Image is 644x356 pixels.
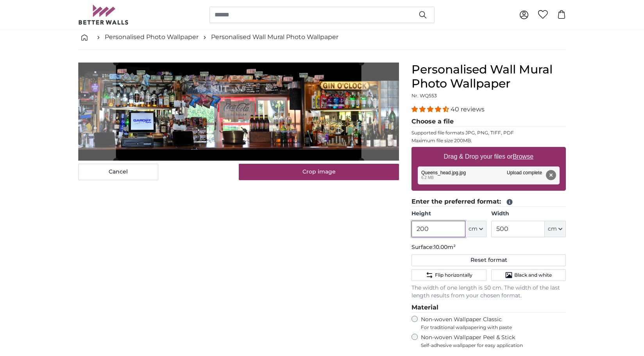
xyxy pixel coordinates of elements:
a: Personalised Wall Mural Photo Wallpaper [211,32,338,42]
label: Non-woven Wallpaper Classic [421,316,566,331]
label: Width [491,210,566,218]
label: Non-woven Wallpaper Peel & Stick [421,334,566,349]
button: cm [545,221,566,237]
button: Cancel [78,164,158,180]
legend: Material [411,303,566,313]
img: Betterwalls [78,5,129,25]
nav: breadcrumbs [78,25,566,50]
span: For traditional wallpapering with paste [421,324,566,331]
button: Flip horizontally [411,269,486,281]
p: Maximum file size 200MB. [411,138,566,144]
p: Supported file formats JPG, PNG, TIFF, PDF [411,130,566,136]
span: 10.00m² [434,243,456,250]
a: Personalised Photo Wallpaper [105,32,199,42]
button: Black and white [491,269,566,281]
h1: Personalised Wall Mural Photo Wallpaper [411,63,566,91]
span: Black and white [514,272,552,278]
button: cm [465,221,487,237]
span: Self-adhesive wallpaper for easy application [421,342,566,349]
legend: Enter the preferred format: [411,197,566,207]
label: Drag & Drop your files or [441,149,537,165]
span: cm [548,225,557,233]
p: The width of one length is 50 cm. The width of the last length results from your chosen format. [411,284,566,300]
span: 4.38 stars [411,106,451,113]
span: cm [469,225,478,233]
span: Flip horizontally [435,272,472,278]
legend: Choose a file [411,117,566,127]
span: Nr. WQ553 [411,93,437,98]
button: Crop image [239,164,399,180]
label: Height [411,210,486,218]
u: Browse [513,153,533,160]
button: Reset format [411,254,566,266]
span: 40 reviews [451,106,485,113]
p: Surface: [411,243,566,251]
